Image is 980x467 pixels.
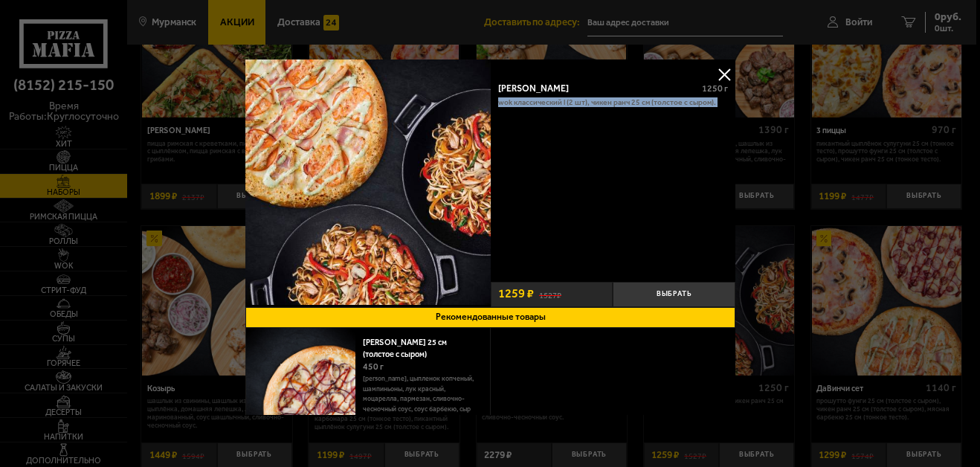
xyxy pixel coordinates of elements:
[245,307,735,328] button: Рекомендованные товары
[363,374,478,425] p: [PERSON_NAME], цыпленок копченый, шампиньоны, лук красный, моцарелла, пармезан, сливочно-чесночны...
[363,361,384,372] span: 450 г
[497,98,715,106] p: Wok классический L (2 шт), Чикен Ранч 25 см (толстое с сыром).
[613,282,735,307] button: Выбрать
[497,83,692,94] div: [PERSON_NAME]
[701,83,727,94] span: 1250 г
[363,338,447,359] a: [PERSON_NAME] 25 см (толстое с сыром)
[245,59,491,307] a: Вилла Капри
[498,288,534,300] span: 1259 ₽
[245,59,491,305] img: Вилла Капри
[538,289,561,299] s: 1527 ₽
